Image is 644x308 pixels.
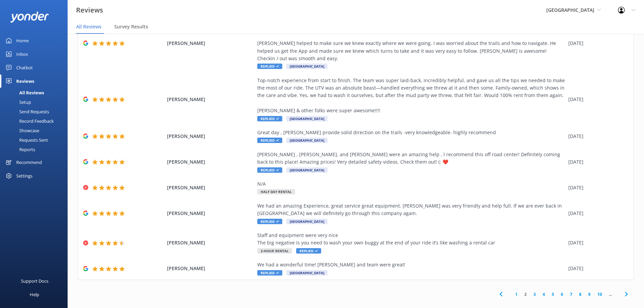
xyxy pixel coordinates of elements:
a: Showcase [4,126,68,135]
span: 2-Hour Rental [257,248,292,254]
div: [DATE] [568,158,625,166]
div: All Reviews [4,88,44,97]
a: 10 [594,291,605,298]
div: [DATE] [568,133,625,140]
span: Replied [257,219,282,224]
span: Replied [296,248,321,254]
span: [PERSON_NAME] [167,184,254,191]
a: 6 [557,291,567,298]
a: Record Feedback [4,116,68,126]
span: [PERSON_NAME] [167,210,254,217]
a: Reports [4,145,68,154]
div: We had an amazing Experience, great service great equipment. [PERSON_NAME] was very friendly and ... [257,202,565,217]
span: All Reviews [76,23,101,30]
div: Reviews [16,74,34,88]
span: Replied [257,270,282,276]
img: yonder-white-logo.png [10,11,49,23]
h3: Reviews [76,5,103,16]
a: 5 [548,291,557,298]
span: [PERSON_NAME] [167,239,254,246]
div: We had a wonderful time! [PERSON_NAME] and team were great! [257,261,565,268]
span: [GEOGRAPHIC_DATA] [546,7,594,13]
div: [DATE] [568,239,625,246]
span: [GEOGRAPHIC_DATA] [286,270,328,276]
div: Top-notch experience from start to finish. The team was super laid-back, incredibly helpful, and ... [257,77,565,115]
div: Record Feedback [4,116,54,126]
span: Half Day Rental [257,189,295,194]
a: 8 [576,291,585,298]
div: Showcase [4,126,39,135]
a: 4 [539,291,548,298]
div: [DATE] [568,184,625,191]
span: [GEOGRAPHIC_DATA] [286,138,328,143]
a: 9 [585,291,594,298]
span: [GEOGRAPHIC_DATA] [286,116,328,121]
div: [DATE] [568,40,625,47]
div: Help [30,288,39,301]
div: Home [16,34,29,47]
div: [PERSON_NAME] , [PERSON_NAME], and [PERSON_NAME] were an amazing help , l recommend this off road... [257,151,565,166]
div: Chatbot [16,61,33,74]
div: [DATE] [568,210,625,217]
span: Replied [257,138,282,143]
span: [GEOGRAPHIC_DATA] [286,64,328,69]
span: [PERSON_NAME] [167,96,254,103]
span: Survey Results [114,23,148,30]
div: Send Requests [4,107,49,116]
div: Reports [4,145,35,154]
span: Replied [257,116,282,121]
div: Inbox [16,47,28,61]
a: Requests Sent [4,135,68,145]
a: Setup [4,97,68,107]
div: Recommend [16,156,42,169]
div: [DATE] [568,96,625,103]
span: ... [605,291,615,298]
span: [PERSON_NAME] [167,265,254,272]
span: Replied [257,64,282,69]
span: Replied [257,167,282,173]
a: 1 [512,291,521,298]
div: N/A [257,180,565,188]
span: [PERSON_NAME] [167,40,254,47]
span: [GEOGRAPHIC_DATA] [286,219,328,224]
a: 2 [521,291,530,298]
div: Setup [4,97,31,107]
div: Settings [16,169,32,183]
a: 3 [530,291,539,298]
a: Send Requests [4,107,68,116]
span: [GEOGRAPHIC_DATA] [286,167,328,173]
div: [DATE] [568,265,625,272]
div: Requests Sent [4,135,48,145]
div: Support Docs [21,274,48,288]
a: 7 [567,291,576,298]
span: [PERSON_NAME] [167,158,254,166]
div: Great day , [PERSON_NAME] provide solid direction on the trails -very knowledgeable- highly recom... [257,129,565,136]
a: All Reviews [4,88,68,97]
span: [PERSON_NAME] [167,133,254,140]
div: Did a 4 hour 2 seater RZR rental. Went and did diamondback and outlaw trails. Wasn’t able to full... [257,17,565,62]
div: Staff and equipment were very nice The big negative is you need to wash your own buggy at the end... [257,232,565,247]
